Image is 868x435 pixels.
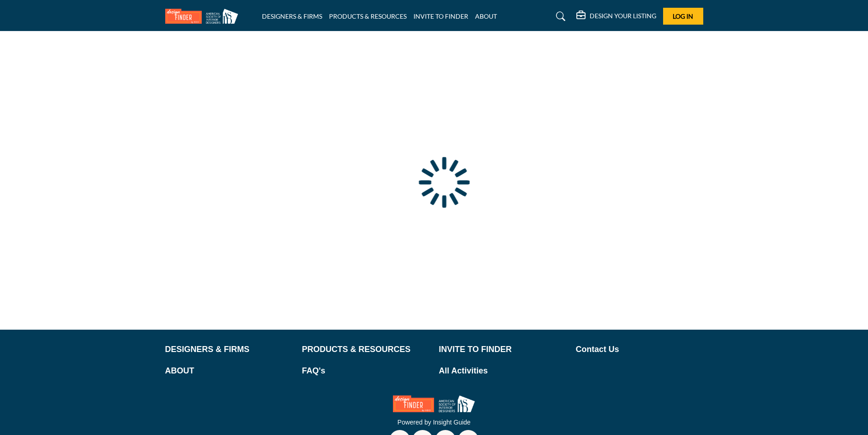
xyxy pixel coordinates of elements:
a: PRODUCTS & RESOURCES [302,343,429,356]
span: Log In [673,12,693,20]
a: All Activities [439,365,566,377]
img: No Site Logo [393,395,475,412]
button: Log In [663,8,703,25]
a: INVITE TO FINDER [439,343,566,356]
a: Powered by Insight Guide [397,419,471,426]
a: Contact Us [576,343,703,356]
h5: DESIGN YOUR LISTING [590,12,656,20]
img: Site Logo [165,9,243,24]
a: DESIGNERS & FIRMS [165,343,293,356]
a: Search [547,9,571,24]
div: DESIGN YOUR LISTING [576,11,656,22]
a: DESIGNERS & FIRMS [262,12,322,20]
a: INVITE TO FINDER [413,12,468,20]
a: ABOUT [475,12,497,20]
a: FAQ's [302,365,429,377]
a: PRODUCTS & RESOURCES [329,12,407,20]
a: ABOUT [165,365,293,377]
